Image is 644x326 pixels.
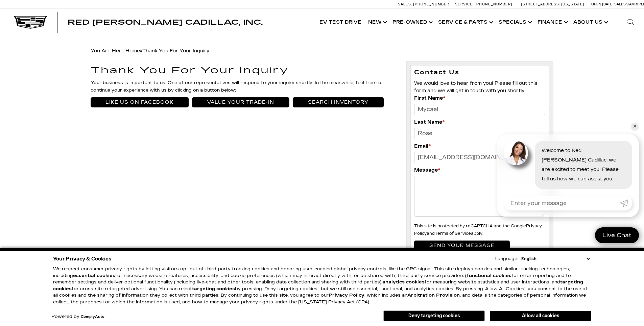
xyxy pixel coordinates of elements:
strong: Arbitration Provision [407,293,460,298]
a: Service & Parts [435,9,495,36]
a: Service: [PHONE_NUMBER] [453,2,514,6]
a: [STREET_ADDRESS][US_STATE] [521,2,585,6]
a: Privacy Policy [414,224,542,236]
a: Search Inventory [293,97,384,107]
label: Email [414,143,431,150]
strong: functional cookies [467,273,511,278]
a: Finance [534,9,570,36]
label: First Name [414,95,445,102]
span: Live Chat [599,231,635,239]
a: EV Test Drive [316,9,365,36]
span: 9 AM-6 PM [626,2,644,6]
span: Thank You For Your Inquiry [142,48,209,54]
img: Cadillac Dark Logo with Cadillac White Text [14,16,47,29]
input: Enter your message [504,196,620,210]
h3: Contact Us [414,69,546,76]
a: Pre-Owned [389,9,435,36]
span: Sales: [614,2,626,6]
span: Sales: [398,2,412,6]
strong: analytics cookies [382,279,425,285]
a: Home [125,48,140,54]
button: Allow all cookies [490,311,591,321]
a: Value Your Trade-In [192,97,289,107]
a: Privacy Policy [329,293,364,298]
label: Last Name [414,119,445,126]
a: Live Chat [595,227,639,243]
span: [PHONE_NUMBER] [413,2,451,6]
div: Breadcrumbs [91,46,554,56]
a: Sales: [PHONE_NUMBER] [398,2,453,6]
span: Service: [455,2,474,6]
div: Powered by [51,315,104,319]
a: Red [PERSON_NAME] Cadillac, Inc. [68,19,263,26]
span: [PHONE_NUMBER] [475,2,512,6]
div: Welcome to Red [PERSON_NAME] Cadillac, we are excited to meet you! Please tell us how we can assi... [535,141,632,189]
span: Open [DATE] [591,2,614,6]
a: Terms of Service [435,231,471,236]
a: New [365,9,389,36]
a: Specials [495,9,534,36]
p: We respect consumer privacy rights by letting visitors opt out of third-party tracking cookies an... [53,266,591,305]
p: Your business is important to us. One of our representatives will respond to your inquiry shortly... [91,79,396,94]
input: Send your message [414,241,510,251]
small: This site is protected by reCAPTCHA and the Google and apply. [414,224,542,236]
span: You Are Here: [91,48,209,54]
select: Language Select [520,255,591,262]
a: Submit [620,196,632,210]
strong: essential cookies [73,273,115,278]
img: Agent profile photo [504,141,528,165]
h1: Thank You For Your Inquiry [91,66,396,76]
strong: targeting cookies [192,286,235,292]
a: ComplyAuto [81,315,104,319]
span: We would love to hear from you! Please fill out this form and we will get in touch with you shortly. [414,80,537,94]
span: » [125,48,209,54]
label: Message [414,167,440,174]
span: Your Privacy & Cookies [53,254,112,264]
span: Red [PERSON_NAME] Cadillac, Inc. [68,18,263,26]
a: Like Us On Facebook [91,97,189,107]
a: About Us [570,9,610,36]
strong: targeting cookies [53,279,583,292]
div: Language: [495,257,518,261]
button: Deny targeting cookies [383,310,485,321]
